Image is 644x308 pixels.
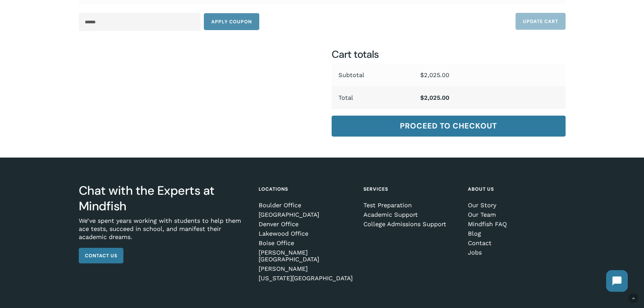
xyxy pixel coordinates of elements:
[259,202,354,209] a: Boulder Office
[79,183,249,214] h3: Chat with the Experts at Mindfish
[79,248,123,263] a: Contact Us
[332,64,413,86] th: Subtotal
[363,202,458,209] a: Test Preparation
[468,211,563,218] a: Our Team
[468,221,563,228] a: Mindfish FAQ
[259,265,354,272] a: [PERSON_NAME]
[599,263,635,299] iframe: Chatbot
[420,71,424,78] span: $
[259,249,354,263] a: [PERSON_NAME][GEOGRAPHIC_DATA]
[332,116,565,137] a: Proceed to checkout
[468,230,563,237] a: Blog
[420,71,449,78] bdi: 2,025.00
[259,183,354,195] h4: Locations
[363,221,458,228] a: College Admissions Support
[259,211,354,218] a: [GEOGRAPHIC_DATA]
[332,48,565,61] h2: Cart totals
[468,249,563,256] a: Jobs
[420,94,424,101] span: $
[363,183,458,195] h4: Services
[468,240,563,246] a: Contact
[363,211,458,218] a: Academic Support
[204,13,259,30] button: Apply coupon
[259,240,354,246] a: Boise Office
[420,94,449,101] bdi: 2,025.00
[79,217,249,248] p: We’ve spent years working with students to help them ace tests, succeed in school, and manifest t...
[259,230,354,237] a: Lakewood Office
[468,202,563,209] a: Our Story
[516,13,566,30] button: Update cart
[332,86,413,109] th: Total
[259,221,354,228] a: Denver Office
[468,183,563,195] h4: About Us
[85,252,117,259] span: Contact Us
[259,275,354,282] a: [US_STATE][GEOGRAPHIC_DATA]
